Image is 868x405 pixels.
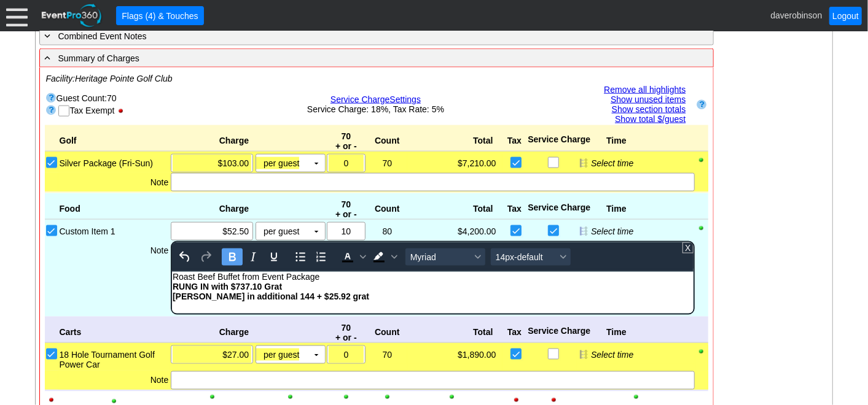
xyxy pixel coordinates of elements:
[591,226,692,236] div: Select time
[335,333,357,342] span: + or -
[264,225,299,237] span: per guest
[335,209,357,219] span: + or -
[697,347,707,356] div: Show row when printing; click to hide row when printing.
[46,74,707,83] td: Facility:
[58,173,170,191] div: Note
[589,222,694,241] div: Edit start & end times
[369,249,399,266] div: Background color Black
[578,154,589,172] div: Don't show this item on timeline; click to toggle
[591,350,692,360] div: Select time
[829,7,862,25] a: Logout
[58,53,139,63] span: Summary of Charges
[615,114,686,124] a: Show total $/guest
[591,158,692,168] div: Select time
[58,323,170,342] div: Carts
[58,371,170,390] div: Note
[410,252,471,262] span: Myriad
[243,249,264,266] button: Italic
[170,323,254,342] div: Charge
[408,199,502,219] div: Total
[526,323,592,342] div: Service Charge
[589,154,694,172] div: Edit start & end times
[511,226,523,238] input: Add Sales Tax of 5.0%
[330,94,390,104] span: Service Charge
[174,249,195,266] button: Undo
[511,158,523,170] input: Add Sales Tax of 5.0%
[60,158,154,168] label: Silver Package (Fri-Sun)
[59,106,71,118] input: Set tax exempt status of event
[504,396,530,404] div: Hide column when printing; click to show column when printing.
[408,345,496,364] div: $1,890.00
[408,222,496,241] div: $4,200.00
[264,104,488,114] div: Service Charge: 18%, Tax Rate: 5%
[682,242,693,253] div: Close editor
[342,199,351,209] span: 70
[42,51,660,65] div: Summary of Charges
[578,222,589,241] div: Don't show this item on timeline; click to toggle
[335,141,357,151] span: + or -
[578,393,694,401] div: Show column when printing; click to hide column when printing.
[327,393,366,401] div: Show column when printing; click to hide column when printing.
[290,249,311,266] button: Bullet list
[549,226,561,238] input: Service Charge
[58,241,170,315] div: Note
[117,107,132,115] div: Hide Tax Exempt when printing; click to show Tax Exempt when printing.
[368,393,407,401] div: Show column when printing; click to hide column when printing.
[367,323,408,342] div: Count
[195,249,216,266] button: Redo
[491,249,571,266] button: Font size 14px-default
[47,91,262,103] div: Guest Count:
[264,249,284,266] button: Underline
[342,131,351,141] span: 70
[40,2,104,29] img: EventPro360
[408,393,496,401] div: Show column when printing; click to hide column when printing.
[222,249,243,266] button: Bold
[592,323,695,342] div: Time
[342,323,351,333] span: 70
[46,396,57,404] div: Hide column when printing; click to show column when printing.
[58,31,147,41] span: Combined Event Notes
[330,94,421,104] a: Service ChargeSettings
[531,396,576,404] div: Hide column when printing; click to show column when printing.
[69,106,114,115] span: Tax Exempt
[119,10,200,22] span: Flags (4) & Touches
[592,199,695,219] div: Time
[75,74,173,83] span: Heritage Pointe Golf Club
[526,199,592,219] div: Service Charge
[367,131,408,151] div: Count
[107,93,117,103] span: 70
[368,222,407,241] div: 80
[578,345,589,364] div: Don't show this item on timeline; click to toggle
[368,154,407,172] div: 70
[58,199,170,219] div: Food
[264,349,299,361] span: per guest
[60,350,155,369] label: 18 Hole Tournament Golf Power Car
[6,5,28,26] div: Menu: Click or 'Crtl+M' to toggle menu open/close
[770,10,822,20] span: daverobinson
[496,252,556,262] span: 14px-default
[170,131,254,151] div: Charge
[611,94,686,104] a: Show unused items
[368,345,407,364] div: 70
[256,393,324,401] div: Show column when printing; click to hide column when printing.
[697,224,707,233] div: Show row when printing; click to hide row when printing.
[311,249,332,266] button: Numbered list
[511,349,523,361] input: Add Sales Tax of 5.0%
[337,249,368,266] div: Text color Black
[549,158,561,170] input: Service Charge
[171,393,253,401] div: Show column when printing; click to hide column when printing.
[502,199,527,219] div: Tax
[170,199,254,219] div: Charge
[612,104,686,114] a: Show section totals
[119,9,200,22] span: Flags (4) & Touches
[408,131,502,151] div: Total
[526,131,592,151] div: Service Charge
[172,272,693,314] iframe: Rich Text Area
[589,345,694,364] div: Edit start & end times
[367,199,408,219] div: Count
[502,131,527,151] div: Tax
[405,249,485,266] button: Font Myriad
[264,157,299,169] span: per guest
